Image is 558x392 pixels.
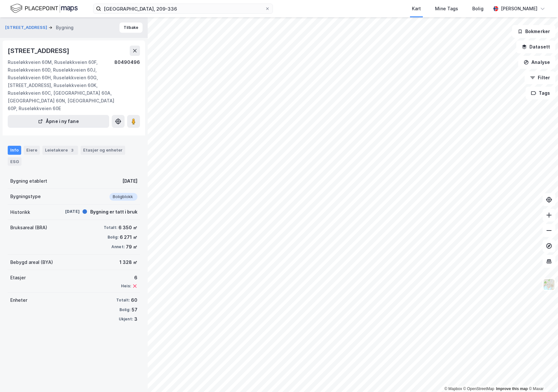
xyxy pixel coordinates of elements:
a: Mapbox [444,387,462,391]
div: Totalt: [104,225,117,230]
div: Enheter [10,296,27,304]
div: 57 [132,306,137,314]
div: Etasjer [10,274,26,282]
div: Ukjent: [119,317,133,322]
div: Bruksareal (BRA) [10,224,47,231]
div: Bygning er tatt i bruk [90,208,137,216]
div: ESG [8,157,22,166]
button: Filter [525,71,555,84]
div: [DATE] [122,177,137,185]
div: Annet: [111,244,125,249]
div: Kontrollprogram for chat [526,361,558,392]
img: Z [543,278,555,291]
div: 6 [121,274,137,282]
div: 6 350 ㎡ [118,224,137,231]
iframe: Chat Widget [526,361,558,392]
div: 6 271 ㎡ [120,233,137,241]
div: [DATE] [54,209,80,214]
button: Datasett [516,40,555,53]
div: 79 ㎡ [126,243,137,251]
div: Etasjer og enheter [83,147,123,153]
div: Ruseløkkveien 60M, Ruseløkkveien 60F, Ruseløkkveien 60D, Ruseløkkveien 60J, Ruseløkkveien 60H, Ru... [8,58,114,112]
img: logo.f888ab2527a4732fd821a326f86c7f29.svg [10,3,78,14]
div: Eiere [24,146,40,155]
div: Bygningstype [10,193,41,200]
div: Leietakere [42,146,78,155]
div: 3 [69,147,75,153]
div: [PERSON_NAME] [501,5,537,13]
div: 60 [131,296,137,304]
div: Heis: [121,283,131,289]
div: Bolig: [119,307,130,312]
input: Søk på adresse, matrikkel, gårdeiere, leietakere eller personer [101,4,265,13]
div: [STREET_ADDRESS] [8,46,71,56]
button: Analyse [518,56,555,69]
div: Bebygd areal (BYA) [10,258,53,266]
a: OpenStreetMap [463,387,494,391]
button: Bokmerker [512,25,555,38]
button: Tilbake [119,22,143,33]
button: Åpne i ny fane [8,115,109,128]
div: Totalt: [116,298,130,303]
div: Mine Tags [435,5,458,13]
div: 3 [134,315,137,323]
div: Bygning etablert [10,177,47,185]
div: Bolig [472,5,484,13]
button: Tags [526,87,555,100]
div: Info [8,146,21,155]
div: Bolig: [108,235,118,240]
div: Historikk [10,208,30,216]
div: Kart [412,5,421,13]
button: [STREET_ADDRESS] [5,24,48,31]
div: 80490496 [114,58,140,112]
a: Improve this map [496,387,528,391]
div: Bygning [56,24,74,31]
div: 1 328 ㎡ [119,258,137,266]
